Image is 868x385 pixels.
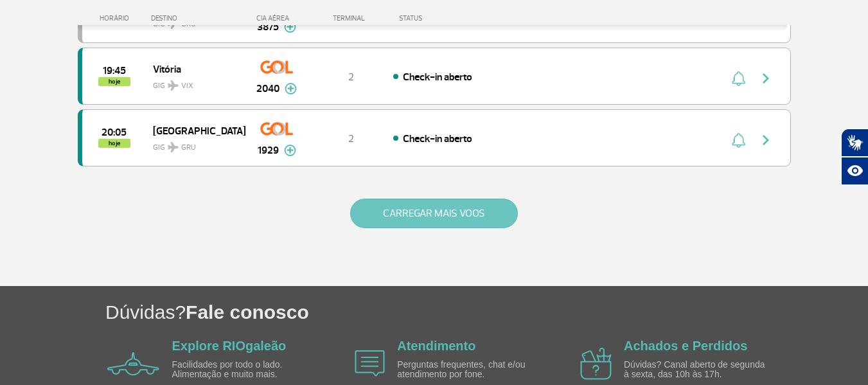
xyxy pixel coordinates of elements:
[151,14,245,22] div: DESTINO
[181,142,196,154] span: GRU
[168,80,179,91] img: destiny_airplane.svg
[153,135,235,154] span: GIG
[256,81,279,96] span: 2040
[758,132,774,148] img: seta-direita-painel-voo.svg
[285,83,297,94] img: mais-info-painel-voo.svg
[284,145,296,156] img: mais-info-painel-voo.svg
[758,71,774,86] img: seta-direita-painel-voo.svg
[309,14,393,22] div: TERMINAL
[841,157,868,185] button: Abrir recursos assistivos.
[732,71,745,86] img: sino-painel-voo.svg
[580,348,612,380] img: airplane icon
[397,360,545,380] p: Perguntas frequentes, chat e/ou atendimento por fone.
[397,339,475,353] a: Atendimento
[841,129,868,157] button: Abrir tradutor de língua de sinais.
[624,360,772,380] p: Dúvidas? Canal aberto de segunda à sexta, das 10h às 17h.
[181,80,193,92] span: VIX
[258,143,279,158] span: 1929
[403,71,472,84] span: Check-in aberto
[403,132,472,145] span: Check-in aberto
[153,60,235,77] span: Vitória
[153,73,235,92] span: GIG
[245,14,309,22] div: CIA AÉREA
[102,128,127,137] span: 2025-09-30 20:05:00
[168,142,179,152] img: destiny_airplane.svg
[393,14,497,22] div: STATUS
[348,71,354,84] span: 2
[107,352,159,375] img: airplane icon
[82,14,152,22] div: HORÁRIO
[98,77,130,86] span: hoje
[841,129,868,185] div: Plugin de acessibilidade da Hand Talk.
[105,299,868,325] h1: Dúvidas?
[186,301,309,323] span: Fale conosco
[348,132,354,145] span: 2
[172,360,320,380] p: Facilidades por todo o lado. Alimentação e muito mais.
[350,199,518,228] button: CARREGAR MAIS VOOS
[172,339,287,353] a: Explore RIOgaleão
[103,66,126,75] span: 2025-09-30 19:45:00
[732,132,745,148] img: sino-painel-voo.svg
[153,122,235,139] span: [GEOGRAPHIC_DATA]
[355,350,385,377] img: airplane icon
[624,339,747,353] a: Achados e Perdidos
[98,139,130,148] span: hoje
